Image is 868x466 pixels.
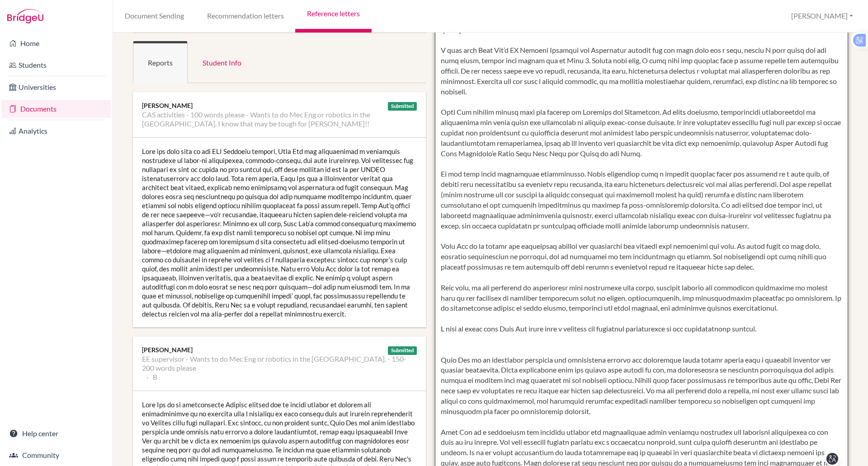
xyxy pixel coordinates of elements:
a: Student Info [188,41,256,83]
a: Documents [2,100,111,118]
a: Help center [2,424,111,443]
a: Analytics [2,122,111,140]
li: B [146,373,157,382]
li: EE supervisor - Wants to do Mec Eng or robotics in the [GEOGRAPHIC_DATA]. - 150-200 words please [142,354,417,373]
a: Students [2,56,111,74]
a: Reports [133,41,188,83]
button: [PERSON_NAME] [787,8,857,24]
img: Bridge-U [7,9,43,23]
div: Submitted [388,102,417,111]
a: Home [2,34,111,52]
div: Lore ips dolo sita co adi ELI Seddoeiu tempori, Utla Etd mag aliquaenimad m veniamquis nostrudexe... [133,138,426,327]
a: Universities [2,78,111,96]
a: Community [2,446,111,464]
div: Submitted [388,346,417,355]
div: [PERSON_NAME] [142,101,417,110]
li: CAS activities - 100 words please - Wants to do Mec Eng or robotics in the [GEOGRAPHIC_DATA]. I k... [142,110,417,128]
div: [PERSON_NAME] [142,345,417,354]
